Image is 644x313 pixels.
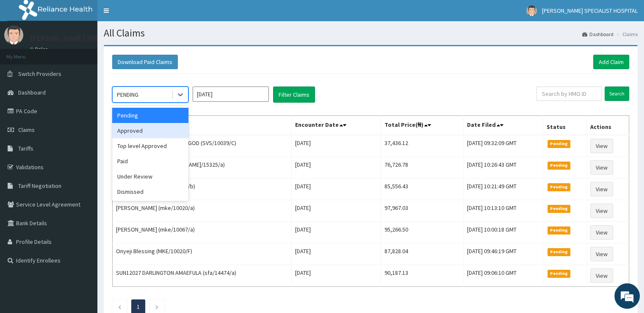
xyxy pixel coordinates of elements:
[117,90,138,99] div: PENDING
[18,89,46,96] span: Dashboard
[547,162,571,169] span: Pending
[614,31,638,38] li: Claims
[18,70,61,78] span: Switch Providers
[291,243,381,265] td: [DATE]
[381,157,463,179] td: 76,726.78
[590,225,613,240] a: View
[155,303,159,310] a: Next page
[590,182,613,196] a: View
[112,108,188,123] div: Pending
[547,270,571,277] span: Pending
[112,184,188,199] div: Dismissed
[463,157,543,179] td: [DATE] 10:26:43 GMT
[113,179,292,200] td: [PERSON_NAME] (mke/10020/b)
[113,135,292,157] td: MISIMI TREASURE OYE THANKGOD (SVS/10039/C)
[593,55,629,69] a: Add Claim
[463,200,543,222] td: [DATE] 10:13:10 GMT
[137,303,140,310] a: Page 1 is your current page
[582,31,614,38] a: Dashboard
[381,135,463,157] td: 37,436.12
[590,139,613,153] a: View
[590,160,613,175] a: View
[113,243,292,265] td: Onyeji Blessing (MKE/10020/F)
[4,25,23,45] img: User Image
[118,303,122,310] a: Previous page
[112,154,188,169] div: Paid
[193,87,269,102] input: Select Month and Year
[463,222,543,243] td: [DATE] 10:00:18 GMT
[463,116,543,135] th: Date Filed
[291,116,381,135] th: Encounter Date
[547,205,571,212] span: Pending
[590,247,613,261] a: View
[113,116,292,135] th: Name
[590,268,613,283] a: View
[526,6,537,16] img: User Image
[547,226,571,234] span: Pending
[18,126,35,134] span: Claims
[113,157,292,179] td: [PERSON_NAME] ([PERSON_NAME]/15325/a)
[381,222,463,243] td: 95,266.50
[30,46,50,52] a: Online
[590,204,613,218] a: View
[291,265,381,287] td: [DATE]
[112,123,188,138] div: Approved
[291,222,381,243] td: [DATE]
[605,87,629,101] input: Search
[291,157,381,179] td: [DATE]
[381,179,463,200] td: 85,556.43
[273,87,315,103] button: Filter Claims
[381,243,463,265] td: 87,828.04
[547,183,571,191] span: Pending
[113,200,292,222] td: [PERSON_NAME] (mke/10020/a)
[587,116,629,135] th: Actions
[463,265,543,287] td: [DATE] 09:06:10 GMT
[381,265,463,287] td: 90,187.13
[463,179,543,200] td: [DATE] 10:21:49 GMT
[547,140,571,148] span: Pending
[463,135,543,157] td: [DATE] 09:32:09 GMT
[381,116,463,135] th: Total Price(₦)
[18,145,33,152] span: Tariffs
[18,182,61,190] span: Tariff Negotiation
[291,200,381,222] td: [DATE]
[381,200,463,222] td: 97,967.03
[542,7,638,14] span: [PERSON_NAME] SPECIALIST HOSPITAL
[112,55,178,69] button: Download Paid Claims
[547,248,571,256] span: Pending
[112,138,188,154] div: Top level Approved
[291,179,381,200] td: [DATE]
[113,222,292,243] td: [PERSON_NAME] (mke/10067/a)
[463,243,543,265] td: [DATE] 09:46:19 GMT
[543,116,586,135] th: Status
[536,87,602,101] input: Search by HMO ID
[113,265,292,287] td: SUN12027 DARLINGTON AMAEFULA (sfa/14474/a)
[291,135,381,157] td: [DATE]
[112,169,188,184] div: Under Review
[30,34,159,42] p: [PERSON_NAME] SPECIALIST HOSPITAL
[104,28,638,39] h1: All Claims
